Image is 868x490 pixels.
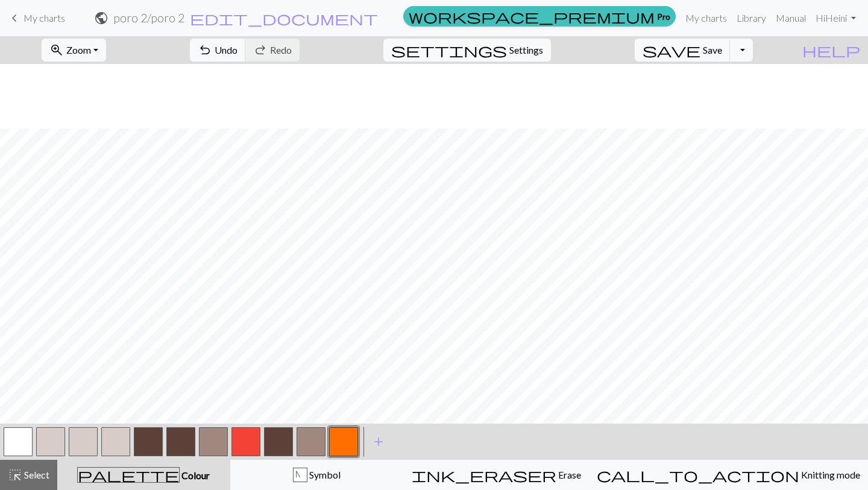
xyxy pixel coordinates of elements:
span: zoom_in [49,42,64,59]
span: palette [78,466,179,483]
span: call_to_action [597,466,799,483]
span: ink_eraser [412,466,556,483]
span: undo [198,42,212,59]
span: Erase [556,469,581,480]
span: keyboard_arrow_left [7,10,22,27]
span: settings [391,42,507,59]
span: help [802,42,860,59]
a: Manual [771,6,811,30]
button: N Symbol [230,460,404,490]
span: Symbol [307,469,341,480]
span: save [643,42,700,59]
span: highlight_alt [8,466,22,483]
span: My charts [24,12,65,24]
a: Pro [403,6,676,27]
button: Colour [57,460,230,490]
a: My charts [7,8,65,28]
button: Undo [190,39,246,62]
button: Erase [404,460,589,490]
span: edit_document [190,10,378,27]
button: Save [635,39,731,62]
span: workspace_premium [409,8,655,25]
button: Zoom [42,39,106,62]
span: Select [22,469,49,480]
button: SettingsSettings [383,39,551,62]
h2: poro 2 / poro 2 [113,11,184,25]
a: HiHeini [811,6,861,30]
a: Library [732,6,771,30]
span: public [94,10,108,27]
span: Settings [509,43,543,57]
span: Knitting mode [799,469,860,480]
a: My charts [681,6,732,30]
button: Knitting mode [589,460,868,490]
span: Save [703,44,722,56]
i: Settings [391,43,507,57]
span: Zoom [66,44,91,56]
div: N [294,468,307,483]
span: Undo [215,44,237,56]
span: add [371,433,386,450]
span: Colour [180,469,210,481]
